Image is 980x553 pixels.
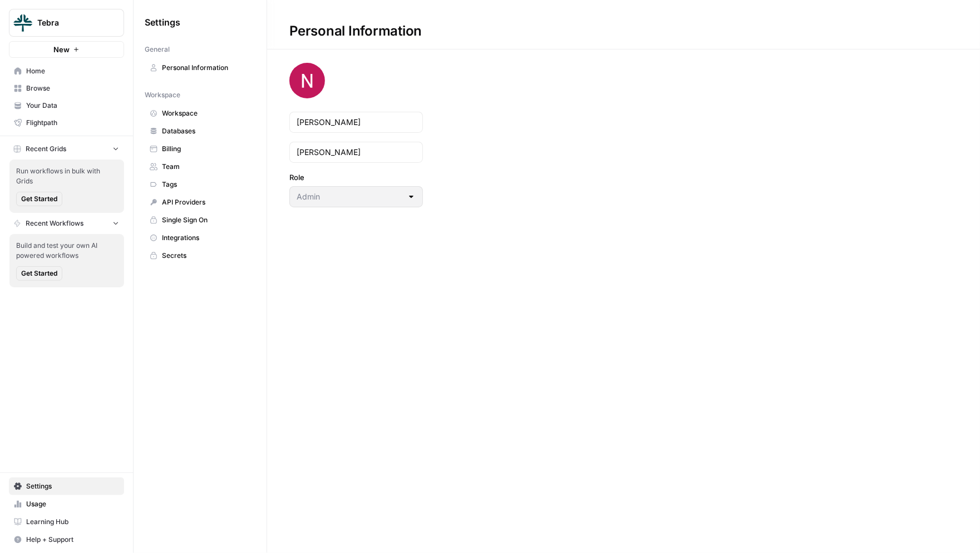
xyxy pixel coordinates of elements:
[26,83,119,93] span: Browse
[9,97,124,114] a: Your Data
[16,166,117,186] span: Run workflows in bulk with Grids
[145,122,255,140] a: Databases
[162,108,250,118] span: Workspace
[162,197,250,207] span: API Providers
[145,90,180,100] span: Workspace
[162,126,250,136] span: Databases
[26,118,119,128] span: Flightpath
[21,194,57,204] span: Get Started
[26,481,119,491] span: Settings
[9,215,124,232] button: Recent Workflows
[9,62,124,80] a: Home
[145,211,255,229] a: Single Sign On
[9,114,124,132] a: Flightpath
[162,215,250,225] span: Single Sign On
[9,513,124,531] a: Learning Hub
[26,144,66,154] span: Recent Grids
[13,13,33,33] img: Tebra Logo
[53,44,70,55] span: New
[9,141,124,157] button: Recent Grids
[9,495,124,513] a: Usage
[9,41,124,58] button: New
[26,66,119,76] span: Home
[145,59,255,77] a: Personal Information
[26,535,119,545] span: Help + Support
[37,17,105,28] span: Tebra
[145,158,255,176] a: Team
[9,477,124,495] a: Settings
[16,241,117,261] span: Build and test your own AI powered workflows
[16,266,62,281] button: Get Started
[26,218,83,228] span: Recent Workflows
[289,172,423,183] label: Role
[145,140,255,158] a: Billing
[9,79,124,97] a: Browse
[162,63,250,73] span: Personal Information
[9,531,124,549] button: Help + Support
[16,192,62,206] button: Get Started
[145,104,255,122] a: Workspace
[26,101,119,111] span: Your Data
[162,144,250,154] span: Billing
[145,176,255,193] a: Tags
[267,22,444,40] div: Personal Information
[9,9,124,37] button: Workspace: Tebra
[145,229,255,247] a: Integrations
[289,63,325,98] img: avatar
[145,193,255,211] a: API Providers
[26,517,119,527] span: Learning Hub
[145,16,180,29] span: Settings
[26,499,119,509] span: Usage
[162,233,250,243] span: Integrations
[162,180,250,190] span: Tags
[162,162,250,172] span: Team
[162,251,250,261] span: Secrets
[145,44,170,54] span: General
[21,268,57,278] span: Get Started
[145,247,255,265] a: Secrets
